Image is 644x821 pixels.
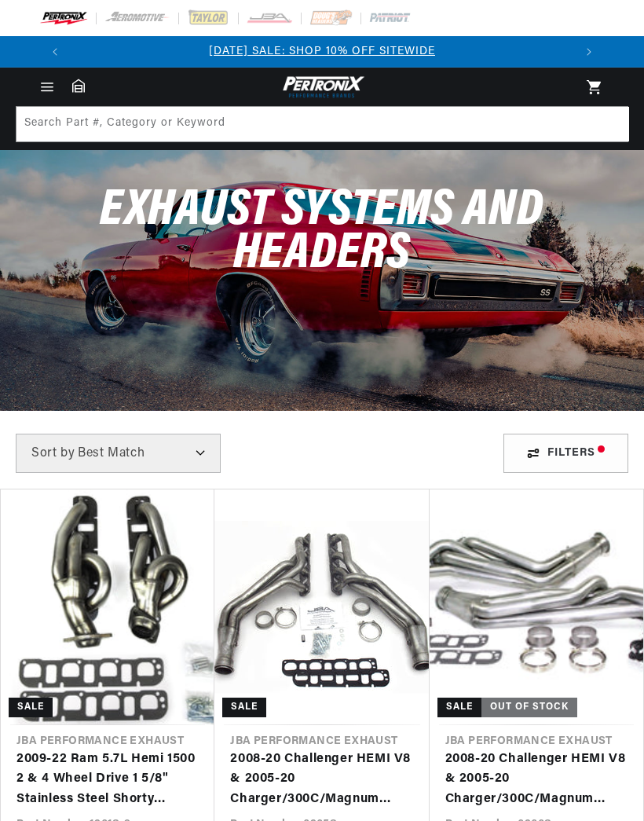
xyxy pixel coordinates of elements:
a: 2008-20 Challenger HEMI V8 & 2005-20 Charger/300C/Magnum HEMI V8 1 3/4" Long Tube Stainless Steel... [230,750,413,810]
button: Translation missing: en.sections.announcements.previous_announcement [39,36,71,68]
select: Sort by [16,434,221,473]
summary: Menu [30,79,64,96]
a: 2008-20 Challenger HEMI V8 & 2005-20 Charger/300C/Magnum HEMI V8 1 7/8" Stainless Steel Long Tube... [445,750,628,810]
button: Translation missing: en.sections.announcements.next_announcement [573,36,605,68]
img: Pertronix [279,74,365,100]
div: Announcement [71,43,573,60]
div: Filters [503,434,628,473]
a: Garage: 0 item(s) [72,79,85,93]
div: 1 of 3 [71,43,573,60]
span: Exhaust Systems and Headers [100,185,543,280]
a: 2009-22 Ram 5.7L Hemi 1500 2 & 4 Wheel Drive 1 5/8" Stainless Steel Shorty Header [16,750,199,810]
button: Search Part #, Category or Keyword [593,107,628,141]
span: Sort by [31,447,75,460]
input: Search Part #, Category or Keyword [16,107,629,141]
a: [DATE] SALE: SHOP 10% OFF SITEWIDE [209,46,435,57]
